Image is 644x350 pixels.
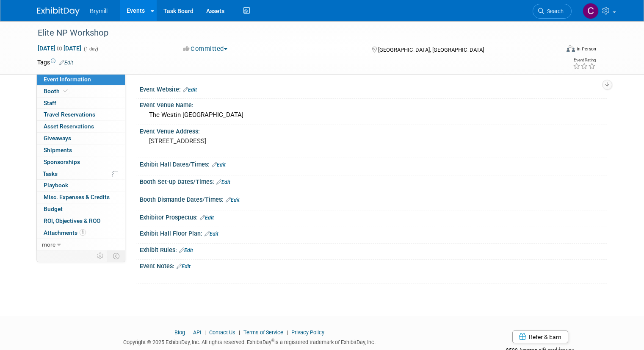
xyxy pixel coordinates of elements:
a: Giveaways [37,133,125,144]
div: Event Venue Address: [140,125,607,136]
i: Booth reservation complete [64,89,68,93]
div: Event Rating [573,58,596,62]
a: ROI, Objectives & ROO [37,215,125,227]
span: Playbook [44,182,68,189]
div: The Westin [GEOGRAPHIC_DATA] [146,108,600,122]
a: Staff [37,97,125,109]
sup: ® [271,338,274,343]
div: Exhibit Hall Floor Plan: [140,227,607,238]
div: Exhibitor Prospectus: [140,211,607,222]
a: Playbook [37,180,125,191]
span: Misc. Expenses & Credits [44,194,110,200]
a: Terms of Service [243,329,283,336]
div: Booth Set-up Dates/Times: [140,175,607,186]
span: Search [544,8,564,14]
a: Booth [37,86,125,97]
span: ROI, Objectives & ROO [44,217,100,224]
span: [DATE] [DATE] [37,44,82,52]
span: Attachments [44,229,86,236]
a: Misc. Expenses & Credits [37,192,125,203]
span: to [55,45,64,52]
button: Committed [180,44,231,53]
div: Event Website: [140,83,607,94]
a: Event Information [37,74,125,85]
div: In-Person [576,46,596,52]
span: | [186,329,192,336]
pre: [STREET_ADDRESS] [149,137,325,145]
a: Refer & Earn [512,331,568,343]
span: | [237,329,242,336]
img: Format-Inperson.png [567,45,575,52]
span: Brymill [90,8,108,14]
div: Event Notes: [140,260,607,271]
span: [GEOGRAPHIC_DATA], [GEOGRAPHIC_DATA] [378,47,484,53]
span: Travel Reservations [44,111,95,118]
span: Staff [44,100,56,106]
img: Cindy O [583,3,599,19]
span: Booth [44,88,69,94]
div: Exhibit Hall Dates/Times: [140,158,607,169]
span: 1 [80,229,86,236]
span: Shipments [44,147,72,153]
td: Personalize Event Tab Strip [93,250,108,261]
span: | [285,329,290,336]
a: more [37,239,125,250]
span: Asset Reservations [44,123,94,130]
div: Event Format [514,44,596,57]
td: Toggle Event Tabs [108,250,125,261]
img: ExhibitDay [37,7,80,16]
a: Blog [174,329,185,336]
a: Edit [59,60,73,66]
a: Asset Reservations [37,121,125,132]
div: Exhibit Rules: [140,244,607,255]
span: | [202,329,208,336]
a: Budget [37,203,125,215]
td: Tags [37,58,73,67]
a: Shipments [37,144,125,156]
a: Edit [183,87,197,93]
div: Copyright © 2025 ExhibitDay, Inc. All rights reserved. ExhibitDay is a registered trademark of Ex... [37,336,461,346]
a: Edit [200,215,214,221]
span: Sponsorships [44,158,80,165]
span: Budget [44,206,63,212]
a: Edit [226,197,240,203]
a: Contact Us [209,329,235,336]
a: Edit [177,264,191,269]
div: Elite NP Workshop [35,25,549,41]
span: (1 day) [83,46,98,52]
a: Edit [212,162,226,168]
a: Privacy Policy [291,329,324,336]
span: Tasks [43,170,58,177]
span: more [42,241,55,248]
div: Booth Dismantle Dates/Times: [140,193,607,204]
div: Event Venue Name: [140,99,607,109]
a: Attachments1 [37,227,125,239]
a: API [193,329,201,336]
a: Search [533,4,572,19]
a: Edit [205,231,218,237]
a: Edit [179,247,193,253]
a: Edit [216,179,230,185]
a: Travel Reservations [37,109,125,120]
span: Giveaways [44,135,71,142]
span: Event Information [44,76,91,83]
a: Tasks [37,168,125,180]
a: Sponsorships [37,156,125,168]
